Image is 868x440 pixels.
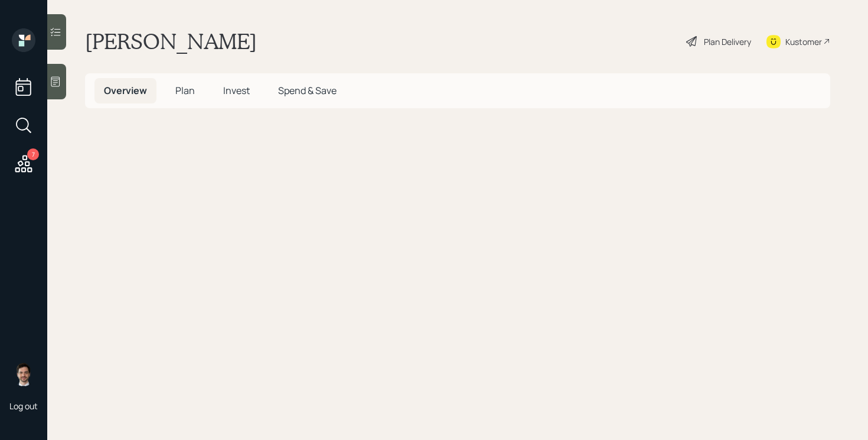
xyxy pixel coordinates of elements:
[223,84,250,97] span: Invest
[9,400,38,412] div: Log out
[785,35,822,48] div: Kustomer
[27,148,39,160] div: 7
[704,35,751,48] div: Plan Delivery
[12,363,35,386] img: jonah-coleman-headshot.png
[175,84,195,97] span: Plan
[278,84,337,97] span: Spend & Save
[104,84,147,97] span: Overview
[85,28,257,54] h1: [PERSON_NAME]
